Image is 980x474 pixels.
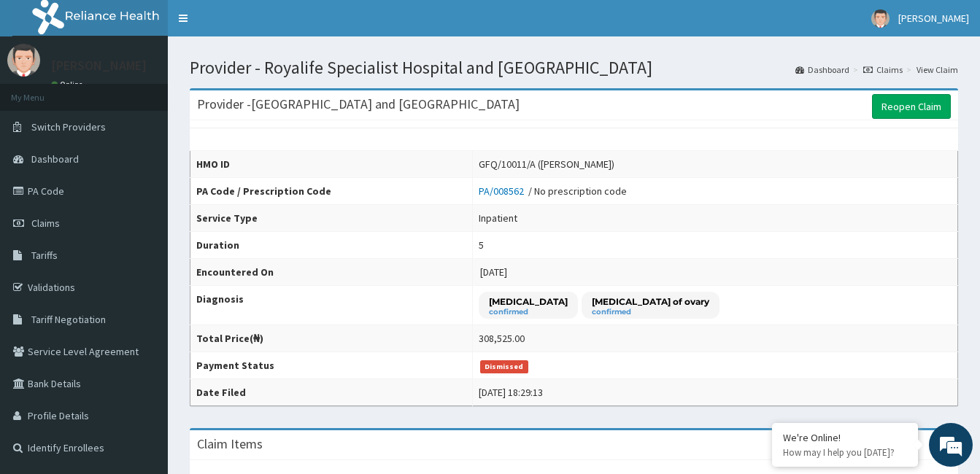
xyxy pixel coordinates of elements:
a: Reopen Claim [872,94,951,119]
th: Duration [190,232,473,259]
th: PA Code / Prescription Code [190,178,473,205]
div: / No prescription code [479,184,627,198]
small: confirmed [489,308,568,316]
th: Total Price(₦) [190,325,473,352]
span: Switch Providers [31,120,106,133]
span: Dismissed [480,360,528,373]
div: Inpatient [479,211,517,225]
img: User Image [7,44,40,77]
th: Encountered On [190,259,473,286]
div: 5 [479,238,484,252]
th: Diagnosis [190,286,473,325]
th: Service Type [190,205,473,232]
a: Dashboard [795,63,849,76]
h3: Claim Items [197,438,263,451]
th: Date Filed [190,379,473,406]
p: [PERSON_NAME] [51,59,147,72]
a: PA/008562 [479,184,528,198]
h3: Provider - [GEOGRAPHIC_DATA] and [GEOGRAPHIC_DATA] [197,98,520,111]
img: User Image [871,9,890,28]
div: [DATE] 18:29:13 [479,385,543,400]
span: Dashboard [31,152,79,166]
span: [PERSON_NAME] [898,12,969,25]
small: confirmed [592,308,709,316]
th: Payment Status [190,352,473,379]
div: GFQ/10011/A ([PERSON_NAME]) [479,157,614,171]
p: [MEDICAL_DATA] [489,295,568,308]
span: Claims [31,217,60,230]
span: Tariffs [31,249,58,262]
a: Claims [863,63,903,76]
div: We're Online! [783,431,907,444]
a: Online [51,79,86,90]
p: How may I help you today? [783,446,907,459]
th: HMO ID [190,151,473,178]
h1: Provider - Royalife Specialist Hospital and [GEOGRAPHIC_DATA] [190,58,958,77]
a: View Claim [917,63,958,76]
span: Tariff Negotiation [31,313,106,326]
span: [DATE] [480,265,507,279]
p: [MEDICAL_DATA] of ovary [592,295,709,308]
div: 308,525.00 [479,331,525,346]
